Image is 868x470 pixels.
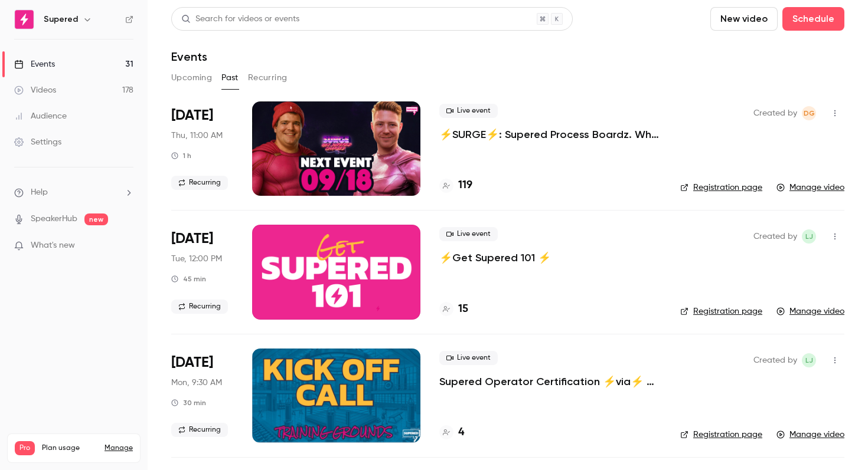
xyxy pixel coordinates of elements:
span: Mon, 9:30 AM [171,377,222,389]
span: Created by [753,106,797,120]
span: LJ [805,229,813,244]
span: [DATE] [171,229,213,248]
a: Manage video [776,182,844,193]
a: Manage video [776,305,844,317]
a: ⚡️SURGE⚡️: Supered Process Boardz. Why sales enablement used to feel hard [439,127,661,142]
div: Sep 18 Thu, 11:00 AM (America/New York) [171,101,233,196]
a: 15 [439,301,468,317]
a: Manage video [776,429,844,441]
span: Plan usage [42,443,97,453]
span: Live event [439,104,498,118]
a: Registration page [680,305,762,317]
img: Supered [15,10,34,29]
span: new [84,213,108,225]
span: What's new [31,239,75,252]
div: Settings [14,136,61,148]
span: Help [31,186,48,199]
span: D'Ana Guiloff [802,106,816,120]
span: DG [804,106,815,120]
span: Recurring [171,176,228,190]
h4: 15 [458,301,468,317]
div: 1 h [171,151,191,160]
span: Thu, 11:00 AM [171,130,223,142]
button: Schedule [782,7,844,31]
button: Past [221,68,239,87]
a: Registration page [680,429,762,441]
span: Pro [15,441,35,455]
a: Supered Operator Certification ⚡️via⚡️ Training Grounds: Kickoff Call [439,374,661,389]
button: Recurring [248,68,288,87]
span: Lindsay John [802,353,816,367]
div: 45 min [171,274,206,284]
li: help-dropdown-opener [14,186,133,199]
span: Created by [753,229,797,244]
a: 119 [439,178,472,193]
iframe: Noticeable Trigger [119,241,133,251]
span: [DATE] [171,106,213,125]
span: Tue, 12:00 PM [171,253,222,265]
a: Registration page [680,182,762,193]
span: Recurring [171,423,228,437]
span: Recurring [171,300,228,314]
a: SpeakerHub [31,213,77,225]
a: Manage [105,443,133,453]
span: LJ [805,353,813,367]
div: Search for videos or events [181,13,299,25]
span: Live event [439,351,498,365]
a: 4 [439,425,464,441]
h1: Events [171,50,207,64]
span: Lindsay John [802,229,816,244]
a: ⚡️Get Supered 101 ⚡️ [439,251,551,265]
div: Videos [14,84,56,96]
span: Created by [753,353,797,367]
div: Sep 15 Mon, 9:30 AM (America/New York) [171,349,233,443]
h4: 119 [458,178,472,193]
h6: Supered [44,14,78,25]
div: Audience [14,110,67,122]
h4: 4 [458,425,464,441]
button: Upcoming [171,68,212,87]
span: Live event [439,227,498,241]
div: Sep 16 Tue, 12:00 PM (America/New York) [171,225,233,319]
span: [DATE] [171,353,213,372]
button: New video [710,7,778,31]
div: 30 min [171,398,206,407]
div: Events [14,58,55,70]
